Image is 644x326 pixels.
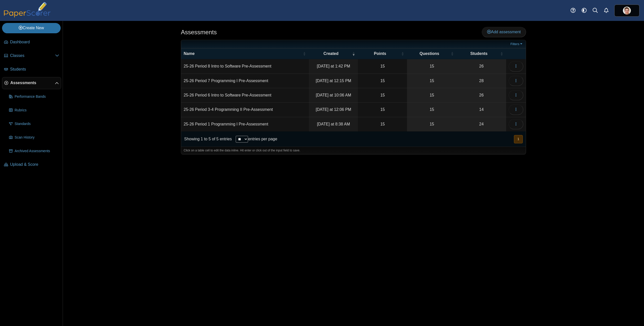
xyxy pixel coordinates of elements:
td: 25-26 Period 1 Programming I Pre-Assessment [181,117,309,132]
a: 26 [457,88,506,102]
span: Students [470,51,488,56]
a: 26 [457,59,506,73]
time: Sep 8, 2025 at 12:15 PM [316,79,351,83]
h1: Assessments [181,28,217,37]
a: Classes [2,50,61,62]
span: Name [184,51,195,56]
span: Name : Activate to sort [303,48,306,59]
a: 14 [457,103,506,117]
td: 15 [358,59,407,74]
time: Sep 5, 2025 at 12:06 PM [316,107,351,112]
a: 15 [407,117,457,131]
a: 15 [407,103,457,117]
td: 25-26 Period 8 Intro to Software Pre-Assessment [181,59,309,74]
a: Create New [2,23,61,33]
td: 25-26 Period 3-4 Programming II Pre-Assessment [181,103,309,117]
td: 15 [358,117,407,132]
a: Students [2,63,61,76]
a: Add assessment [482,27,526,37]
a: Filters [509,42,525,47]
span: Questions [420,51,439,56]
span: Points [374,51,386,56]
span: Archived Assessments [15,149,59,154]
button: 1 [514,135,523,143]
span: Created [324,51,339,56]
a: 15 [407,59,457,73]
span: Upload & Score [10,162,59,167]
nav: pagination [513,135,523,143]
span: Rubrics [15,108,59,113]
span: Students : Activate to sort [500,48,503,59]
time: Sep 5, 2025 at 8:38 AM [317,122,350,126]
span: Created : Activate to remove sorting [352,48,355,59]
span: Add assessment [487,30,521,34]
a: Scan History [7,132,61,144]
span: Performance Bands [15,94,59,99]
span: Questions : Activate to sort [451,48,454,59]
span: Classes [10,53,55,58]
label: entries per page [248,137,277,141]
td: 25-26 Period 7 Programming I Pre-Assessment [181,74,309,88]
a: Standards [7,118,61,130]
span: Dashboard [10,39,59,45]
div: Click on a table cell to edit the data inline. Hit enter or click out of the input field to save. [181,147,526,154]
a: Alerts [601,5,612,16]
span: Kevin Stafford [623,7,631,15]
a: Assessments [2,77,61,89]
div: Showing 1 to 5 of 5 entries [181,132,232,147]
a: PaperScorer [2,14,52,18]
td: 15 [358,88,407,103]
span: Scan History [15,135,59,140]
a: Archived Assessments [7,145,61,157]
time: Sep 8, 2025 at 10:06 AM [316,93,351,97]
a: 15 [407,74,457,88]
a: Upload & Score [2,159,61,171]
td: 15 [358,74,407,88]
td: 15 [358,103,407,117]
a: 24 [457,117,506,131]
a: 15 [407,88,457,102]
span: Students [10,67,59,72]
a: Rubrics [7,104,61,116]
img: ps.DqnzboFuwo8eUmLI [623,7,631,15]
img: PaperScorer [2,2,52,17]
span: Points : Activate to sort [401,48,404,59]
td: 25-26 Period 6 Intro to Software Pre-Assessment [181,88,309,103]
span: Standards [15,121,59,126]
a: Dashboard [2,36,61,48]
span: Assessments [10,80,55,86]
time: Sep 8, 2025 at 1:42 PM [317,64,350,68]
a: ps.DqnzboFuwo8eUmLI [614,5,639,17]
a: 28 [457,74,506,88]
a: Performance Bands [7,91,61,103]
